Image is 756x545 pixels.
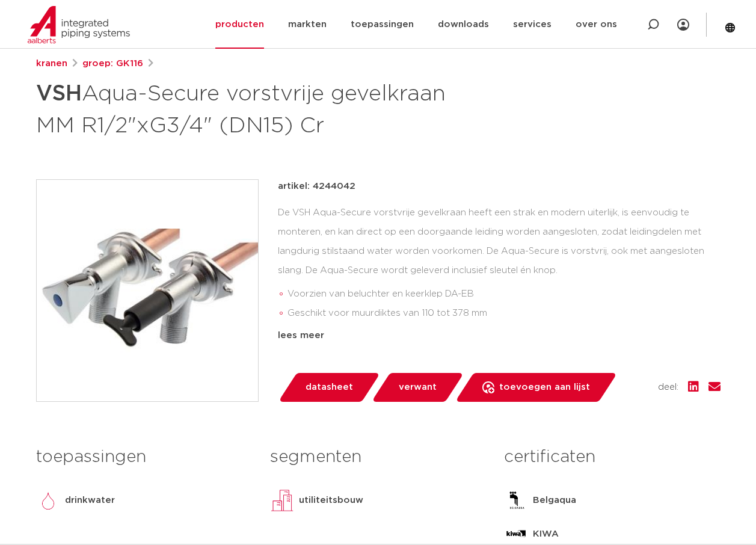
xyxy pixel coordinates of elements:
p: artikel: 4244042 [278,179,355,194]
h3: toepassingen [36,445,252,469]
h3: certificaten [504,445,720,469]
div: De VSH Aqua-Secure vorstvrije gevelkraan heeft een strak en modern uiterlijk, is eenvoudig te mon... [278,203,721,324]
img: drinkwater [36,488,60,513]
a: kranen [36,57,67,71]
li: Geschikt voor muurdiktes van 110 tot 378 mm [287,304,721,323]
img: utiliteitsbouw [270,488,294,513]
h3: segmenten [270,445,486,469]
a: verwant [371,373,464,402]
img: Product Image for VSH Aqua-Secure vorstvrije gevelkraan MM R1/2"xG3/4" (DN15) Cr [37,180,258,401]
p: Belgaqua [533,493,576,508]
strong: VSH [36,83,82,105]
div: lees meer [278,328,721,343]
span: datasheet [306,378,353,397]
p: drinkwater [65,493,115,508]
h1: Aqua-Secure vorstvrije gevelkraan MM R1/2"xG3/4" (DN15) Cr [36,76,488,141]
li: Voorzien van beluchter en keerklep DA-EB [287,285,721,304]
span: toevoegen aan lijst [499,378,590,397]
a: datasheet [278,373,380,402]
p: KIWA [533,527,559,541]
img: Belgaqua [504,488,528,513]
span: verwant [399,378,437,397]
span: deel: [658,380,678,395]
a: groep: GK116 [82,57,143,71]
p: utiliteitsbouw [299,493,363,508]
